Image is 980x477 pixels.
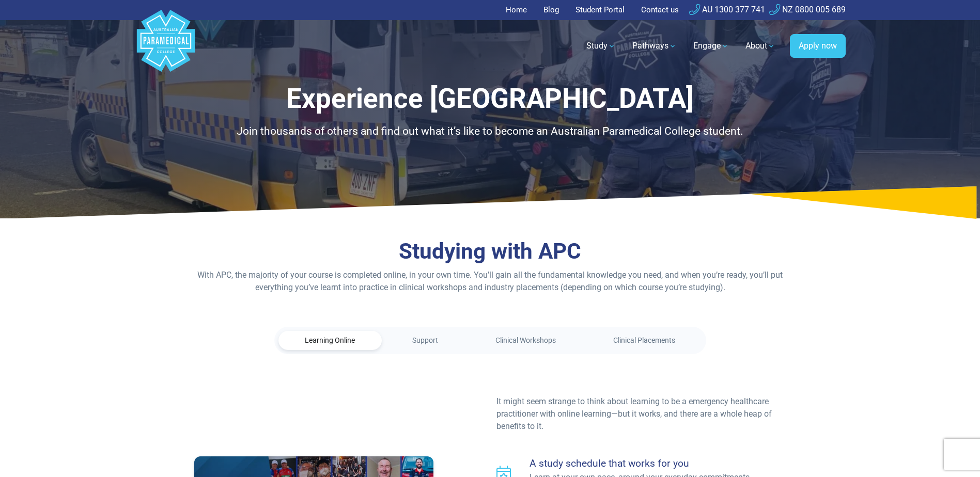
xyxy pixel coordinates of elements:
p: With APC, the majority of your course is completed online, in your own time. You’ll gain all the ... [188,269,792,294]
a: Clinical Workshops [469,331,583,350]
a: Apply now [790,34,846,58]
a: Learning Online [278,331,382,350]
a: Study [580,31,622,60]
a: Pathways [626,31,683,60]
p: It might seem strange to think about learning to be a emergency healthcare practitioner with onli... [496,395,786,433]
a: AU 1300 377 741 [689,5,765,14]
a: Engage [687,31,735,60]
p: Join thousands of others and find out what it’s like to become an Australian Paramedical College ... [188,123,792,140]
h3: Studying with APC [188,239,792,265]
a: NZ 0800 005 689 [769,5,846,14]
a: Australian Paramedical College [135,20,197,72]
a: Clinical Placements [587,331,702,350]
h1: Experience [GEOGRAPHIC_DATA] [188,83,792,115]
a: Support [386,331,465,350]
a: About [739,31,782,60]
h4: A study schedule that works for you [530,457,761,469]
